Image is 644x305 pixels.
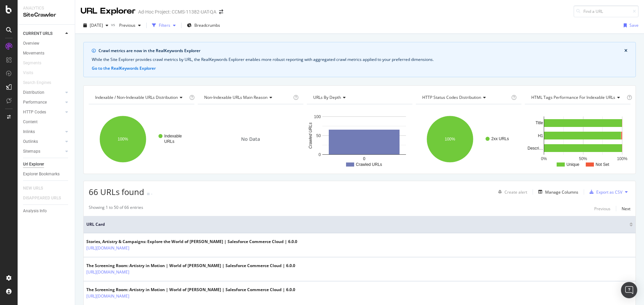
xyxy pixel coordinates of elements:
[538,133,543,138] text: H1
[23,5,69,11] div: Analytics
[545,189,578,195] div: Manage Columns
[541,156,547,161] text: 0%
[23,50,44,57] div: Movements
[86,287,295,293] div: The Screening Room: Artistry in Motion | World of [PERSON_NAME] | Salesforce Commerce Cloud | 6.0.0
[23,161,70,168] a: Url Explorer
[596,162,609,167] text: Not Set
[308,123,313,149] text: Crawled URLs
[241,136,260,143] span: No Data
[491,136,509,141] text: 2xx URLs
[23,60,48,67] a: Segments
[23,30,52,37] div: CURRENT URLS
[23,118,70,126] a: Content
[23,40,39,47] div: Overview
[219,9,223,14] div: arrow-right-arrow-left
[86,263,295,269] div: The Screening Room: Artistry in Motion | World of [PERSON_NAME] | Salesforce Commerce Cloud | 6.0.0
[23,69,33,77] div: Visits
[622,206,630,212] div: Next
[622,204,630,213] button: Next
[86,269,129,276] a: [URL][DOMAIN_NAME]
[536,188,578,196] button: Manage Columns
[23,118,38,126] div: Content
[531,94,615,100] span: HTML Tags Performance for Indexable URLs
[617,156,627,161] text: 100%
[23,89,44,96] div: Distribution
[356,162,382,167] text: Crawled URLs
[23,185,43,192] div: NEW URLS
[23,60,41,67] div: Segments
[83,42,636,77] div: info banner
[319,152,321,157] text: 0
[23,161,44,168] div: Url Explorer
[313,94,341,100] span: URLs by Depth
[89,110,193,169] svg: A chart.
[23,195,68,202] a: DISAPPEARED URLS
[23,109,46,116] div: HTTP Codes
[23,171,70,178] a: Explorer Bookmarks
[86,245,129,252] a: [URL][DOMAIN_NAME]
[118,137,128,141] text: 100%
[23,40,70,47] a: Overview
[92,65,156,71] button: Go to the RealKeywords Explorer
[23,138,63,145] a: Outlinks
[579,156,587,161] text: 50%
[23,99,47,106] div: Performance
[149,20,178,31] button: Filters
[525,110,629,169] svg: A chart.
[23,50,70,57] a: Movements
[159,22,170,28] div: Filters
[147,193,150,195] img: Equal
[23,128,35,135] div: Inlinks
[23,128,63,135] a: Inlinks
[23,208,47,215] div: Analysis Info
[95,94,178,100] span: Indexable / Non-Indexable URLs distribution
[587,187,622,197] button: Export as CSV
[594,204,610,213] button: Previous
[416,110,520,169] svg: A chart.
[94,92,188,103] h4: Indexable / Non-Indexable URLs Distribution
[111,22,116,27] span: vs
[422,94,481,100] span: HTTP Status Codes Distribution
[90,22,103,28] span: 2025 Oct. 12th
[495,187,527,197] button: Create alert
[23,171,60,178] div: Explorer Bookmarks
[81,5,135,17] div: URL Explorer
[116,20,144,31] button: Previous
[23,30,63,37] a: CURRENT URLS
[528,146,543,151] text: Descri…
[23,185,50,192] a: NEW URLS
[89,186,144,197] span: 66 URLs found
[194,22,220,28] span: Breadcrumbs
[574,5,639,17] input: Find a URL
[307,110,411,169] svg: A chart.
[23,148,40,155] div: Sitemaps
[86,293,129,300] a: [URL][DOMAIN_NAME]
[116,22,135,28] span: Previous
[23,69,40,77] a: Visits
[23,89,63,96] a: Distribution
[621,282,637,298] div: Open Intercom Messenger
[530,92,625,103] h4: HTML Tags Performance for Indexable URLs
[23,195,61,202] div: DISAPPEARED URLS
[421,92,510,103] h4: HTTP Status Codes Distribution
[164,134,182,138] text: Indexable
[445,137,455,141] text: 100%
[164,139,174,144] text: URLs
[151,191,152,197] div: -
[81,20,111,31] button: [DATE]
[89,204,143,213] div: Showing 1 to 50 of 66 entries
[23,109,63,116] a: HTTP Codes
[596,189,622,195] div: Export as CSV
[203,92,292,103] h4: Non-Indexable URLs Main Reason
[314,114,321,119] text: 100
[23,79,58,86] a: Search Engines
[536,121,543,125] text: Title
[23,208,70,215] a: Analysis Info
[621,20,639,31] button: Save
[312,92,406,103] h4: URLs by Depth
[184,20,223,31] button: Breadcrumbs
[86,239,297,245] div: Stories, Artistry & Campaigns: Explore the World of [PERSON_NAME] | Salesforce Commerce Cloud | 6...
